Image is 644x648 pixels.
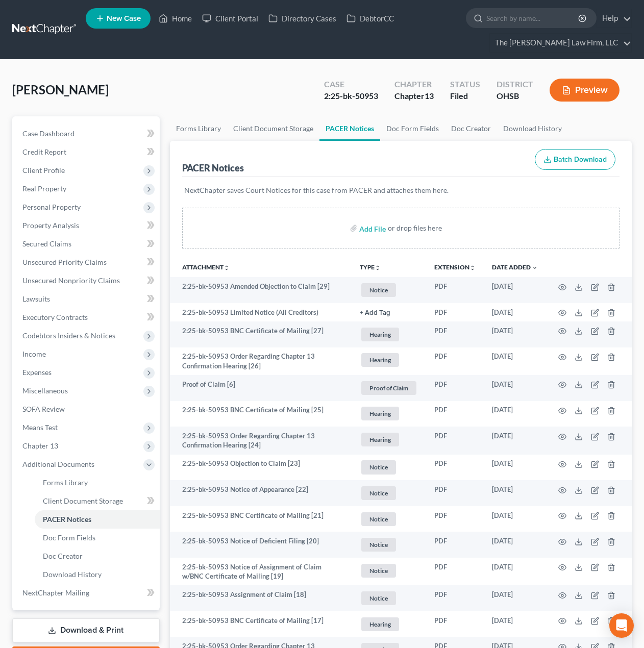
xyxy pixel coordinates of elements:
[361,283,396,297] span: Notice
[35,565,160,584] a: Download History
[22,239,71,248] span: Secured Claims
[22,368,52,377] span: Expenses
[425,91,434,101] span: 13
[22,313,88,321] span: Executory Contracts
[170,375,352,401] td: Proof of Claim [6]
[22,276,120,285] span: Unsecured Nonpriority Claims
[426,427,484,455] td: PDF
[426,480,484,506] td: PDF
[341,9,399,28] a: DebtorCC
[324,90,378,102] div: 2:25-bk-50953
[22,423,58,432] span: Means Test
[170,116,227,141] a: Forms Library
[361,328,399,341] span: Hearing
[170,347,352,376] td: 2:25-bk-50953 Order Regarding Chapter 13 Confirmation Hearing [26]
[182,162,244,174] div: PACER Notices
[361,591,396,605] span: Notice
[394,90,434,102] div: Chapter
[43,533,95,542] span: Doc Form Fields
[361,460,396,474] span: Notice
[14,235,160,253] a: Secured Claims
[550,79,620,102] button: Preview
[224,265,230,271] i: unfold_more
[484,611,546,637] td: [DATE]
[43,552,83,560] span: Doc Creator
[484,401,546,427] td: [DATE]
[426,321,484,347] td: PDF
[360,282,418,298] a: Notice
[170,611,352,637] td: 2:25-bk-50953 BNC Certificate of Mailing [17]
[450,90,480,102] div: Filed
[170,585,352,611] td: 2:25-bk-50953 Assignment of Claim [18]
[22,588,89,597] span: NextChapter Mailing
[197,9,263,28] a: Client Portal
[380,116,445,141] a: Doc Form Fields
[22,221,79,230] span: Property Analysis
[35,547,160,565] a: Doc Creator
[426,375,484,401] td: PDF
[14,253,160,271] a: Unsecured Priority Claims
[434,263,476,271] a: Extensionunfold_more
[170,455,352,481] td: 2:25-bk-50953 Objection to Claim [23]
[154,9,197,28] a: Home
[484,480,546,506] td: [DATE]
[426,558,484,586] td: PDF
[361,538,396,552] span: Notice
[227,116,319,141] a: Client Document Storage
[170,321,352,347] td: 2:25-bk-50953 BNC Certificate of Mailing [27]
[484,347,546,376] td: [DATE]
[14,584,160,602] a: NextChapter Mailing
[22,294,50,303] span: Lawsuits
[426,532,484,558] td: PDF
[22,386,68,395] span: Miscellaneous
[484,558,546,586] td: [DATE]
[35,492,160,510] a: Client Document Storage
[360,310,390,316] button: + Add Tag
[497,79,533,90] div: District
[492,263,538,271] a: Date Added expand_more
[35,510,160,529] a: PACER Notices
[360,380,418,396] a: Proof of Claim
[426,455,484,481] td: PDF
[170,558,352,586] td: 2:25-bk-50953 Notice of Assignment of Claim w/BNC Certificate of Mailing [19]
[484,303,546,321] td: [DATE]
[35,473,160,492] a: Forms Library
[14,290,160,308] a: Lawsuits
[426,585,484,611] td: PDF
[361,407,399,420] span: Hearing
[360,352,418,368] a: Hearing
[22,350,46,358] span: Income
[361,433,399,446] span: Hearing
[182,263,230,271] a: Attachmentunfold_more
[484,321,546,347] td: [DATE]
[360,511,418,528] a: Notice
[319,116,380,141] a: PACER Notices
[360,616,418,633] a: Hearing
[170,303,352,321] td: 2:25-bk-50953 Limited Notice (All Creditors)
[361,381,416,395] span: Proof of Claim
[426,611,484,637] td: PDF
[394,79,434,90] div: Chapter
[554,155,607,164] span: Batch Download
[22,460,94,468] span: Additional Documents
[484,455,546,481] td: [DATE]
[484,277,546,303] td: [DATE]
[484,506,546,532] td: [DATE]
[22,129,75,138] span: Case Dashboard
[597,9,631,28] a: Help
[14,216,160,235] a: Property Analysis
[360,431,418,448] a: Hearing
[360,459,418,476] a: Notice
[445,116,497,141] a: Doc Creator
[361,564,396,578] span: Notice
[532,265,538,271] i: expand_more
[361,512,396,526] span: Notice
[14,308,160,327] a: Executory Contracts
[375,265,381,271] i: unfold_more
[43,478,88,487] span: Forms Library
[22,147,66,156] span: Credit Report
[426,506,484,532] td: PDF
[170,277,352,303] td: 2:25-bk-50953 Amended Objection to Claim [29]
[263,9,341,28] a: Directory Cases
[43,515,91,524] span: PACER Notices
